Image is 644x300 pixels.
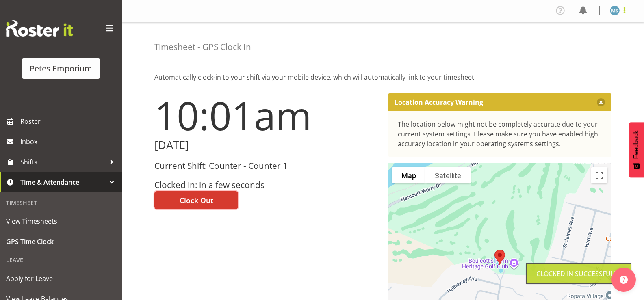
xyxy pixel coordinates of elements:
[154,72,611,82] p: Automatically clock-in to your shift via your mobile device, which will automatically link to you...
[398,119,602,149] div: The location below might not be completely accurate due to your current system settings. Please m...
[629,122,644,177] button: Feedback - Show survey
[20,115,118,127] span: Roster
[425,167,471,183] button: Show satellite imagery
[20,136,118,148] span: Inbox
[30,63,92,75] div: Petes Emporium
[154,93,378,137] h1: 10:01am
[6,235,116,248] span: GPS Time Clock
[633,130,640,159] span: Feedback
[392,167,425,183] button: Show street map
[6,215,116,227] span: View Timesheets
[6,20,73,37] img: Rosterit website logo
[6,272,116,285] span: Apply for Leave
[536,269,621,278] div: Clocked in Successfully
[620,276,628,284] img: help-xxl-2.png
[154,161,378,171] h3: Current Shift: Counter - Counter 1
[154,42,251,52] h4: Timesheet - GPS Clock In
[610,6,620,15] img: maureen-sellwood712.jpg
[597,98,605,106] button: Close message
[154,180,378,190] h3: Clocked in: in a few seconds
[154,139,378,151] h2: [DATE]
[2,231,120,252] a: GPS Time Clock
[154,191,238,209] button: Clock Out
[20,156,106,168] span: Shifts
[395,98,483,106] p: Location Accuracy Warning
[20,176,106,188] span: Time & Attendance
[2,268,120,289] a: Apply for Leave
[2,194,120,211] div: Timesheet
[591,167,607,183] button: Toggle fullscreen view
[180,195,213,205] span: Clock Out
[2,211,120,231] a: View Timesheets
[2,252,120,268] div: Leave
